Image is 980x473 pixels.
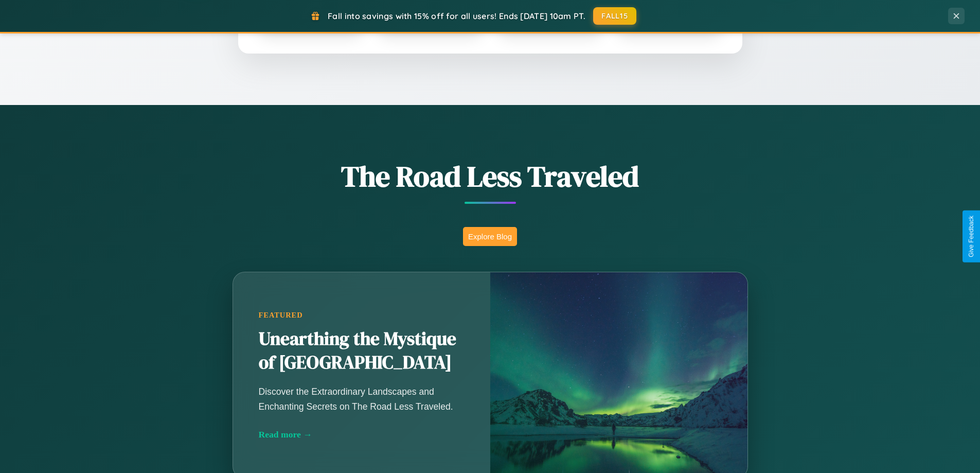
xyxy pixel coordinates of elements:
h2: Unearthing the Mystique of [GEOGRAPHIC_DATA] [259,327,465,375]
p: Discover the Extraordinary Landscapes and Enchanting Secrets on The Road Less Traveled. [259,384,465,413]
span: Fall into savings with 15% off for all users! Ends [DATE] 10am PT. [328,11,585,21]
div: Featured [259,311,465,320]
div: Read more → [259,429,465,440]
button: Explore Blog [463,227,517,246]
div: Give Feedback [968,216,975,257]
h1: The Road Less Traveled [182,156,799,196]
button: FALL15 [593,7,636,25]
